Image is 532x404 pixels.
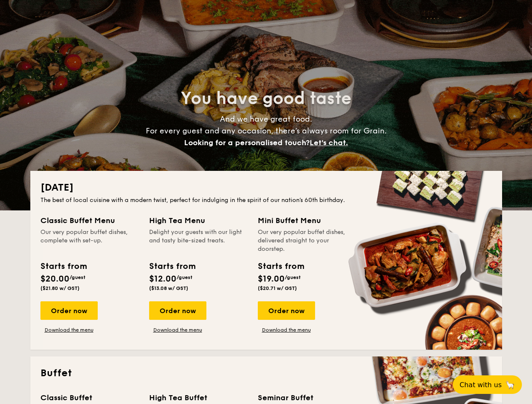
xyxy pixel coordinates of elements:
div: Our very popular buffet dishes, complete with set-up. [40,228,139,253]
span: Let's chat. [310,138,348,147]
span: /guest [176,274,192,280]
div: Order now [258,301,315,320]
div: Classic Buffet [40,392,139,404]
a: Download the menu [40,327,98,333]
div: Delight your guests with our light and tasty bite-sized treats. [149,228,248,253]
div: Mini Buffet Menu [258,215,356,226]
div: Our very popular buffet dishes, delivered straight to your doorstep. [258,228,356,253]
span: /guest [70,274,86,280]
div: Order now [149,301,206,320]
div: Starts from [149,260,195,273]
span: ($21.80 w/ GST) [40,285,80,291]
span: You have good taste [181,88,351,109]
div: High Tea Menu [149,215,248,226]
span: $20.00 [40,274,70,284]
a: Download the menu [258,327,315,333]
span: And we have great food. For every guest and any occasion, there’s always room for Grain. [146,114,387,147]
span: $19.00 [258,274,285,284]
span: 🦙 [505,380,515,390]
span: ($20.71 w/ GST) [258,285,297,291]
div: Seminar Buffet [258,392,356,404]
div: Starts from [258,260,304,273]
div: Classic Buffet Menu [40,215,139,226]
h2: [DATE] [40,181,492,194]
span: ($13.08 w/ GST) [149,285,188,291]
span: Chat with us [460,381,502,389]
div: Starts from [40,260,86,273]
div: Order now [40,301,98,320]
div: The best of local cuisine with a modern twist, perfect for indulging in the spirit of our nation’... [40,196,492,205]
span: $12.00 [149,274,176,284]
div: High Tea Buffet [149,392,248,404]
a: Download the menu [149,327,206,333]
button: Chat with us🦙 [453,375,522,394]
span: Looking for a personalised touch? [184,138,310,147]
h2: Buffet [40,367,492,380]
span: /guest [285,274,301,280]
